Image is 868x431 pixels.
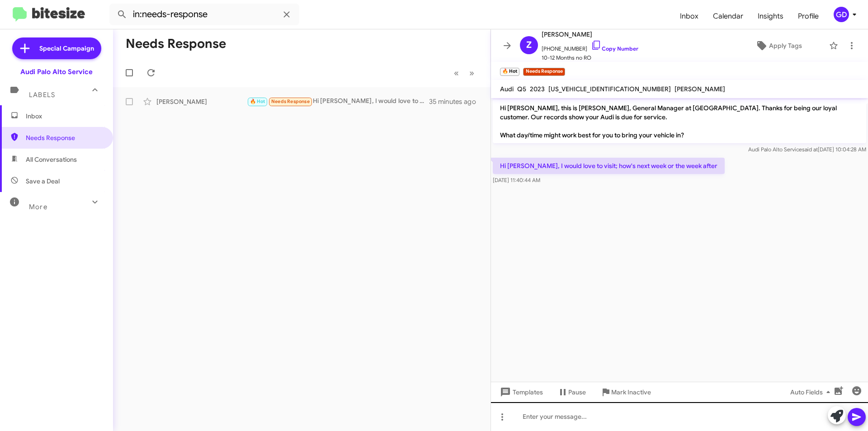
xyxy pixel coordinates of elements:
[530,85,545,93] span: 2023
[591,45,638,52] a: Copy Number
[454,67,459,79] span: «
[493,177,540,183] span: [DATE] 11:40:44 AM
[500,68,519,76] small: 🔥 Hot
[500,85,514,93] span: Audi
[29,91,55,99] span: Labels
[493,100,866,143] p: Hi [PERSON_NAME], this is [PERSON_NAME], General Manager at [GEOGRAPHIC_DATA]. Thanks for being o...
[673,3,706,29] a: Inbox
[448,64,464,82] button: Previous
[550,384,593,400] button: Pause
[429,97,483,106] div: 35 minutes ago
[271,98,310,104] span: Needs Response
[750,3,791,29] a: Insights
[26,112,103,121] span: Inbox
[542,40,638,53] span: [PHONE_NUMBER]
[517,85,526,93] span: Q5
[469,67,474,79] span: »
[542,29,638,40] span: [PERSON_NAME]
[548,85,671,93] span: [US_VEHICLE_IDENTIFICATION_NUMBER]
[593,384,658,400] button: Mark Inactive
[706,3,750,29] a: Calendar
[109,4,299,25] input: Search
[493,158,725,174] p: Hi [PERSON_NAME], I would love to visit; how's next week or the week after
[611,384,651,400] span: Mark Inactive
[12,37,101,59] a: Special Campaign
[126,37,226,51] h1: Needs Response
[498,384,543,400] span: Templates
[526,38,532,52] span: Z
[20,67,93,76] div: Audi Palo Alto Service
[247,96,429,107] div: Hi [PERSON_NAME], I would love to visit; how's next week or the week after
[769,37,802,54] span: Apply Tags
[26,177,60,186] span: Save a Deal
[491,384,550,400] button: Templates
[826,7,858,22] button: GD
[542,53,638,62] span: 10-12 Months no RO
[783,384,841,400] button: Auto Fields
[250,98,265,104] span: 🔥 Hot
[39,44,94,53] span: Special Campaign
[675,85,725,93] span: [PERSON_NAME]
[449,64,480,82] nav: Page navigation example
[748,146,866,153] span: Audi Palo Alto Service [DATE] 10:04:28 AM
[834,7,849,22] div: GD
[464,64,480,82] button: Next
[802,146,818,153] span: said at
[568,384,586,400] span: Pause
[523,68,565,76] small: Needs Response
[790,384,834,400] span: Auto Fields
[26,155,77,164] span: All Conversations
[26,133,103,142] span: Needs Response
[732,37,825,54] button: Apply Tags
[29,203,47,211] span: More
[156,97,247,106] div: [PERSON_NAME]
[791,3,826,29] a: Profile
